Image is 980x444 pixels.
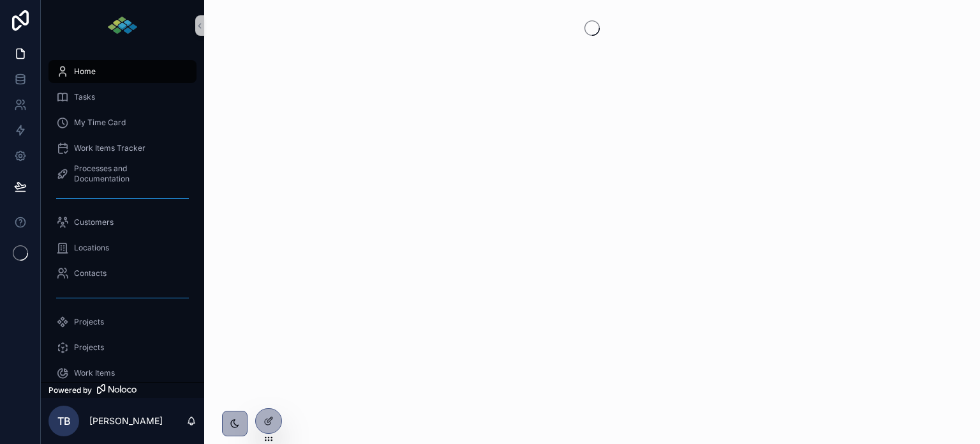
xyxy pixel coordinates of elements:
p: [PERSON_NAME] [89,415,163,427]
a: My Time Card [48,111,197,134]
a: Projects [48,336,197,359]
a: Projects [48,310,197,333]
a: Locations [48,236,197,259]
span: My Time Card [74,118,126,128]
a: Home [48,60,197,83]
img: App logo [107,15,138,36]
span: TB [57,413,71,429]
span: Work Items [74,368,115,378]
span: Projects [74,317,104,327]
span: Home [74,66,96,77]
a: Tasks [48,86,197,109]
a: Customers [48,211,197,234]
div: scrollable content [41,51,204,382]
a: Work Items Tracker [48,137,197,160]
a: Work Items [48,362,197,385]
a: Processes and Documentation [48,162,197,185]
a: Contacts [48,262,197,285]
span: Tasks [74,92,95,102]
span: Contacts [74,268,107,279]
span: Processes and Documentation [74,164,184,184]
span: Projects [74,342,104,353]
a: Powered by [41,382,204,398]
span: Work Items Tracker [74,143,145,153]
span: Locations [74,243,109,253]
span: Customers [74,217,114,227]
span: Powered by [48,385,92,395]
